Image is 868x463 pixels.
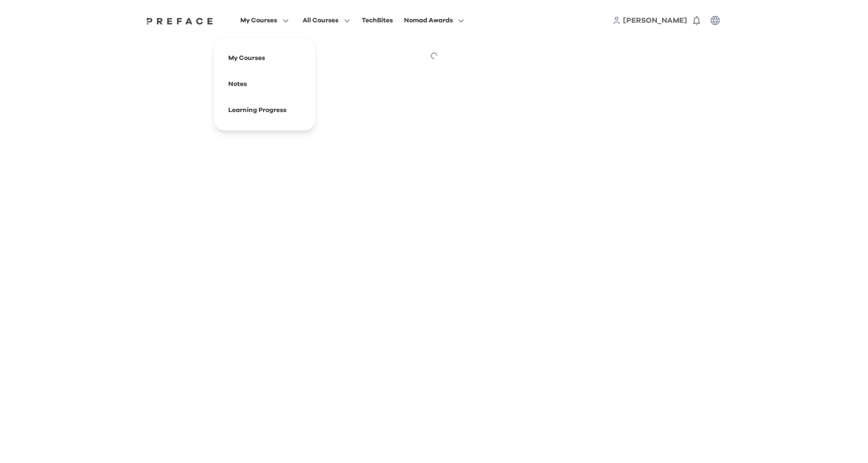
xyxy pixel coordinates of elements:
a: [PERSON_NAME] [623,15,687,26]
img: Preface Logo [144,17,216,25]
a: My Courses [228,55,265,61]
button: Nomad Awards [401,14,467,26]
span: [PERSON_NAME] [623,17,687,24]
a: Preface Logo [144,17,216,24]
span: All Courses [303,15,338,26]
a: Learning Progress [228,107,286,113]
div: TechBites [361,15,392,26]
span: Nomad Awards [404,15,452,26]
a: Notes [228,81,247,87]
span: My Courses [240,15,277,26]
button: All Courses [300,14,353,26]
button: My Courses [238,14,292,26]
